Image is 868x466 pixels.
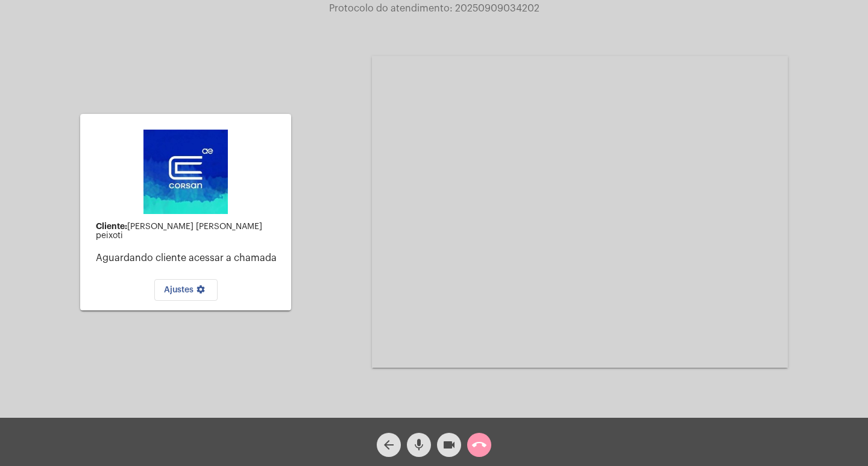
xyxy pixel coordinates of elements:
[412,438,426,452] mat-icon: mic
[96,222,127,230] strong: Cliente:
[382,438,396,452] mat-icon: arrow_back
[143,130,228,214] img: d4669ae0-8c07-2337-4f67-34b0df7f5ae4.jpeg
[442,438,456,452] mat-icon: videocam
[96,222,281,241] div: [PERSON_NAME] [PERSON_NAME] peixoti
[96,253,281,263] p: Aguardando cliente acessar a chamada
[193,285,208,299] mat-icon: settings
[329,4,539,13] span: Protocolo do atendimento: 20250909034202
[472,438,486,452] mat-icon: call_end
[154,279,218,301] button: Ajustes
[164,286,208,294] span: Ajustes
